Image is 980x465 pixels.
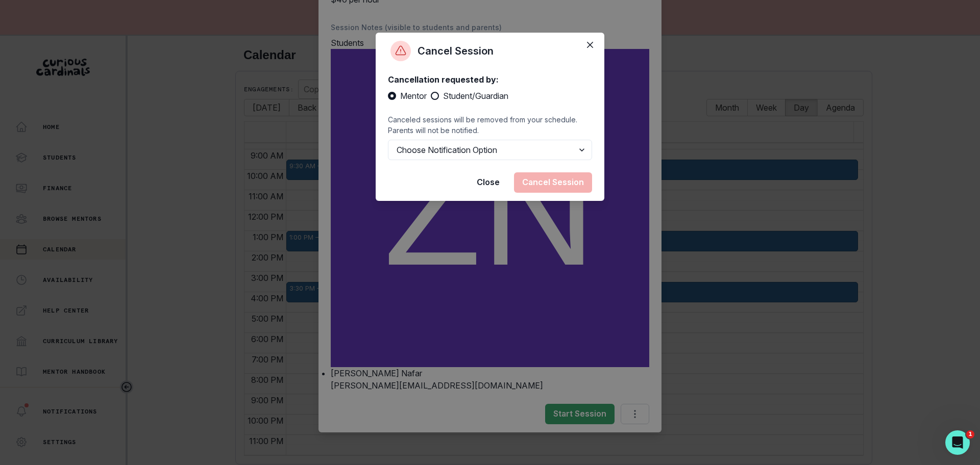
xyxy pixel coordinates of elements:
span: Mentor [400,90,427,102]
button: Cancel Session [514,172,592,193]
p: Canceled sessions will be removed from your schedule. Parents will not be notified. [388,114,592,136]
p: Cancellation requested by: [388,73,592,86]
p: Cancel Session [418,43,494,59]
button: Close [469,172,508,193]
span: 1 [966,430,974,438]
iframe: Intercom live chat [945,430,970,455]
span: Student/Guardian [443,90,508,102]
button: Close [582,37,598,53]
